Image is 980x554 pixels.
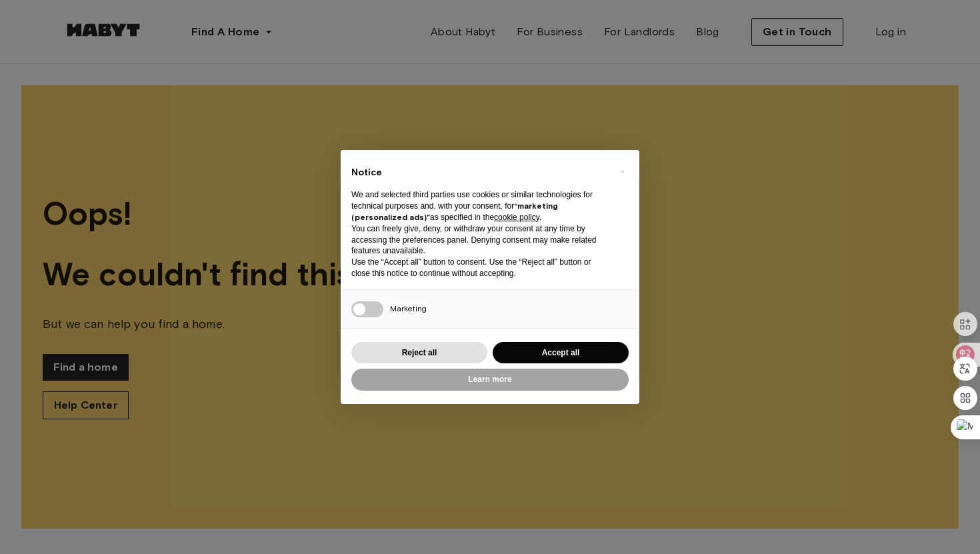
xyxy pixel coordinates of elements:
p: You can freely give, deny, or withdraw your consent at any time by accessing the preferences pane... [351,223,607,257]
a: cookie policy [494,213,539,222]
p: Use the “Accept all” button to consent. Use the “Reject all” button or close this notice to conti... [351,257,607,279]
h2: Notice [351,166,607,179]
span: × [620,163,625,179]
strong: “marketing (personalized ads)” [351,201,558,222]
button: Accept all [493,342,629,364]
button: Learn more [351,369,629,391]
button: Reject all [351,342,487,364]
p: We and selected third parties use cookies or similar technologies for technical purposes and, wit... [351,189,607,223]
button: Close this notice [611,161,633,182]
span: Marketing [390,303,427,313]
